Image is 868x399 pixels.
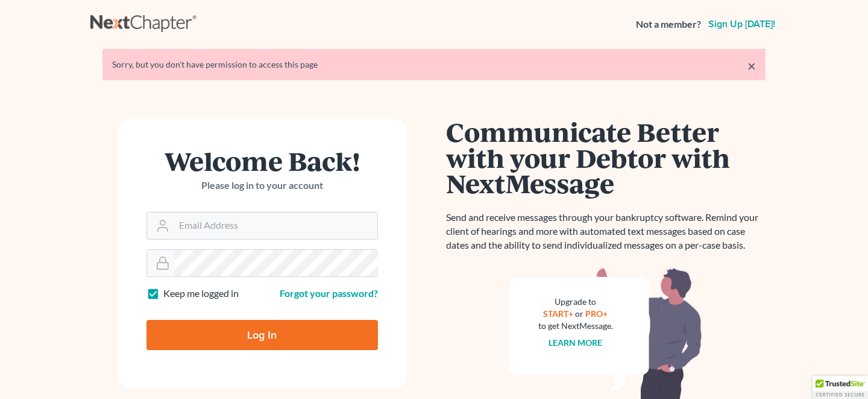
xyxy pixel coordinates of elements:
p: Please log in to your account [146,179,378,193]
a: Learn more [549,337,603,348]
div: to get NextMessage. [538,320,613,332]
h1: Communicate Better with your Debtor with NextMessage [446,119,766,196]
label: Keep me logged in [163,287,239,301]
h1: Welcome Back! [146,148,378,174]
a: Forgot your password? [280,287,378,299]
strong: Not a member? [636,18,701,31]
input: Email Address [174,212,377,239]
a: × [747,59,756,73]
p: Send and receive messages through your bankruptcy software. Remind your client of hearings and mo... [446,211,766,252]
div: Sorry, but you don't have permission to access this page [112,59,756,71]
a: START+ [544,308,574,319]
input: Log In [146,320,378,350]
div: TrustedSite Certified [813,376,868,399]
div: Upgrade to [538,296,613,308]
a: Sign up [DATE]! [706,19,778,29]
a: PRO+ [586,308,608,319]
span: or [576,308,584,319]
